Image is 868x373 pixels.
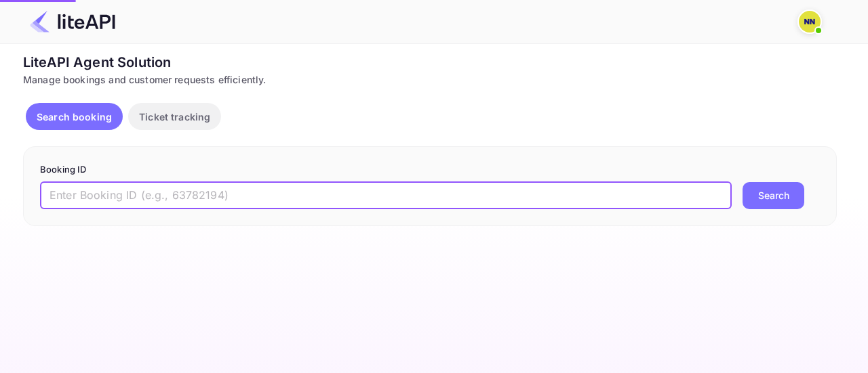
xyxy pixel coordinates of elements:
p: Ticket tracking [139,110,210,124]
button: Search [743,182,804,209]
img: LiteAPI Logo [30,11,115,32]
p: Search booking [37,110,112,124]
div: LiteAPI Agent Solution [23,52,837,72]
img: N/A N/A [799,11,821,32]
div: Manage bookings and customer requests efficiently. [23,72,837,87]
p: Booking ID [40,163,820,177]
input: Enter Booking ID (e.g., 63782194) [40,182,732,209]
